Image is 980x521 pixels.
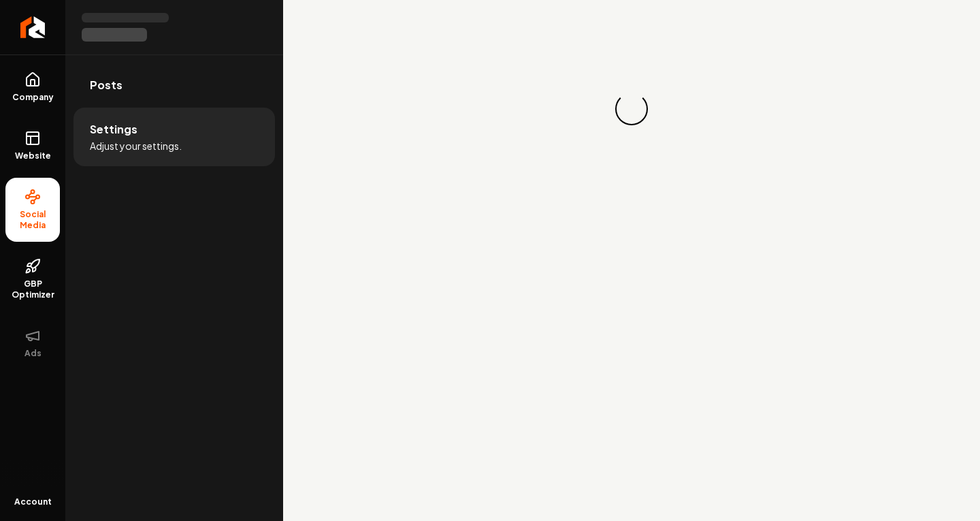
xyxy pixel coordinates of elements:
span: GBP Optimizer [5,279,60,300]
span: Account [14,496,52,507]
button: Ads [5,317,60,370]
span: Adjust your settings. [90,139,182,153]
span: Posts [90,77,122,93]
a: GBP Optimizer [5,247,60,311]
span: Website [10,151,56,161]
span: Company [7,92,59,103]
span: Ads [19,348,47,359]
img: Rebolt Logo [20,16,46,38]
div: Loading [612,90,651,129]
span: Settings [90,121,137,138]
a: Posts [73,63,275,107]
a: Website [5,119,60,172]
span: Social Media [5,209,60,231]
a: Company [5,61,60,114]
